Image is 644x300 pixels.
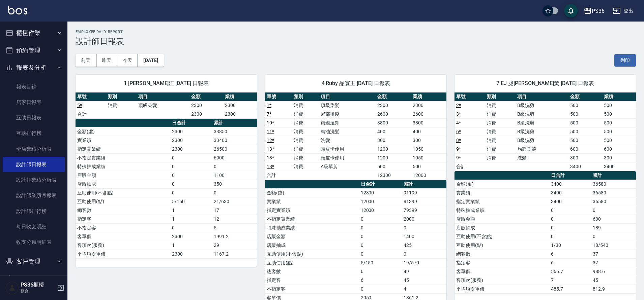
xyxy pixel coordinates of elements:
[591,171,636,180] th: 累計
[170,197,212,206] td: 5/150
[212,171,257,180] td: 1100
[402,267,446,276] td: 49
[3,110,65,125] a: 互助日報表
[602,153,636,162] td: 300
[3,234,65,250] a: 收支分類明細表
[568,162,602,171] td: 3400
[189,92,223,101] th: 金額
[170,136,212,145] td: 2300
[292,101,319,110] td: 消費
[359,241,402,250] td: 0
[3,59,65,76] button: 報表及分析
[21,282,55,288] h5: PS36櫃檯
[591,250,636,258] td: 37
[455,162,485,171] td: 合計
[76,197,170,206] td: 互助使用(點)
[292,145,319,153] td: 消費
[549,267,591,276] td: 566.7
[591,232,636,241] td: 0
[223,92,257,101] th: 業績
[292,92,319,101] th: 類別
[549,188,591,197] td: 3400
[485,127,516,136] td: 消費
[3,125,65,141] a: 互助排行榜
[96,54,117,67] button: 昨天
[76,127,170,136] td: 金額(虛)
[212,206,257,215] td: 17
[138,54,164,67] button: [DATE]
[76,153,170,162] td: 不指定實業績
[549,276,591,285] td: 7
[549,232,591,241] td: 0
[76,162,170,171] td: 特殊抽成業績
[265,285,359,293] td: 不指定客
[581,4,607,18] button: PS36
[549,171,591,180] th: 日合計
[5,281,19,295] img: Person
[602,127,636,136] td: 500
[568,92,602,101] th: 金額
[212,180,257,188] td: 350
[376,171,411,180] td: 12300
[602,101,636,110] td: 500
[212,250,257,258] td: 1167.2
[402,206,446,215] td: 79399
[455,276,549,285] td: 客項次(服務)
[212,162,257,171] td: 0
[485,110,516,118] td: 消費
[376,92,411,101] th: 金額
[170,232,212,241] td: 2300
[485,92,516,101] th: 類別
[170,127,212,136] td: 2300
[402,223,446,232] td: 0
[359,197,402,206] td: 12000
[614,54,636,67] button: 列印
[359,215,402,223] td: 0
[170,153,212,162] td: 0
[292,162,319,171] td: 消費
[564,4,578,17] button: save
[568,145,602,153] td: 600
[265,188,359,197] td: 金額(虛)
[3,203,65,219] a: 設計師排行榜
[549,223,591,232] td: 0
[3,79,65,95] a: 報表目錄
[549,241,591,250] td: 1/30
[516,92,568,101] th: 項目
[591,285,636,293] td: 812.9
[76,241,170,250] td: 客項次(服務)
[319,127,376,136] td: 精油洗髮
[376,118,411,127] td: 3800
[411,162,446,171] td: 500
[265,92,446,180] table: a dense table
[76,54,96,67] button: 前天
[76,119,257,259] table: a dense table
[170,250,212,258] td: 2300
[516,153,568,162] td: 洗髮
[170,215,212,223] td: 1
[402,250,446,258] td: 0
[411,145,446,153] td: 1050
[170,206,212,215] td: 1
[359,188,402,197] td: 12300
[485,153,516,162] td: 消費
[265,241,359,250] td: 店販抽成
[359,285,402,293] td: 0
[402,276,446,285] td: 45
[549,250,591,258] td: 6
[273,80,438,87] span: 4 Ruby 品寰王 [DATE] 日報表
[319,92,376,101] th: 項目
[292,118,319,127] td: 消費
[455,267,549,276] td: 客單價
[411,118,446,127] td: 3800
[137,101,189,110] td: 頂級染髮
[265,250,359,258] td: 互助使用(不含點)
[591,180,636,188] td: 36580
[591,223,636,232] td: 189
[106,101,137,110] td: 消費
[549,285,591,293] td: 485.7
[602,110,636,118] td: 500
[212,241,257,250] td: 29
[549,197,591,206] td: 3400
[189,110,223,118] td: 2300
